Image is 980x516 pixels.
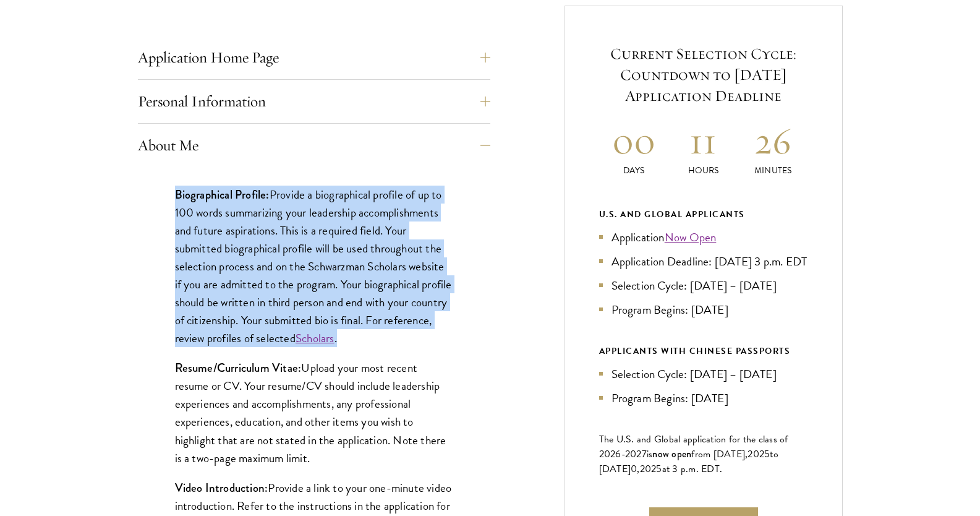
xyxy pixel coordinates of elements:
span: -202 [621,447,642,462]
li: Program Begins: [DATE] [599,389,808,407]
span: to [DATE] [599,447,778,476]
span: at 3 p.m. EDT. [662,462,723,476]
h2: 00 [599,118,669,164]
span: , [637,462,639,476]
button: About Me [138,131,490,160]
span: now open [652,447,691,461]
li: Selection Cycle: [DATE] – [DATE] [599,365,808,383]
p: Provide a biographical profile of up to 100 words summarizing your leadership accomplishments and... [175,186,453,348]
button: Application Home Page [138,43,490,72]
p: Minutes [738,164,808,177]
strong: Biographical Profile: [175,186,270,203]
strong: Video Introduction: [175,479,268,496]
p: Upload your most recent resume or CV. Your resume/CV should include leadership experiences and ac... [175,359,453,467]
button: Personal Information [138,87,490,116]
a: Now Open [665,228,717,246]
a: Scholars [296,329,334,347]
li: Program Begins: [DATE] [599,301,808,319]
span: from [DATE], [691,447,748,462]
div: APPLICANTS WITH CHINESE PASSPORTS [599,343,808,359]
p: Days [599,164,669,177]
span: 5 [764,447,770,462]
li: Selection Cycle: [DATE] – [DATE] [599,277,808,295]
h5: Current Selection Cycle: Countdown to [DATE] Application Deadline [599,43,808,106]
li: Application Deadline: [DATE] 3 p.m. EDT [599,252,808,270]
div: U.S. and Global Applicants [599,207,808,222]
span: The U.S. and Global application for the class of 202 [599,432,788,462]
span: is [647,447,653,462]
li: Application [599,228,808,246]
p: Hours [668,164,738,177]
span: 5 [656,462,662,476]
span: 6 [615,447,621,462]
strong: Resume/Curriculum Vitae: [175,359,302,376]
span: 0 [631,462,637,476]
h2: 26 [738,118,808,164]
span: 7 [642,447,647,462]
span: 202 [640,462,657,476]
h2: 11 [668,118,738,164]
span: 202 [748,447,764,462]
